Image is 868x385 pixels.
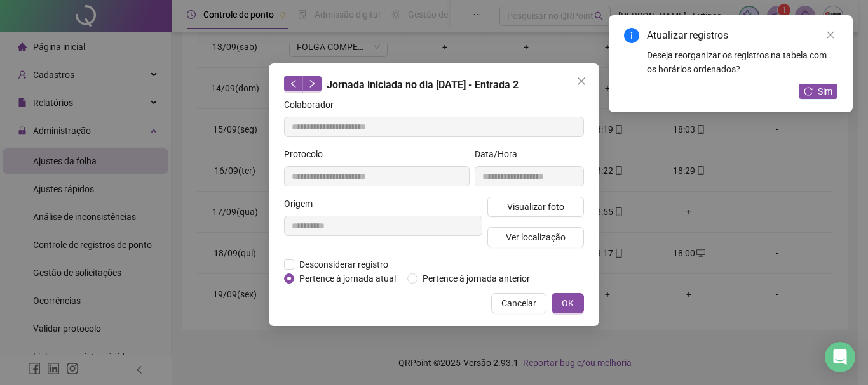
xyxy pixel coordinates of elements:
span: left [289,79,298,88]
span: Desconsiderar registro [294,258,393,271]
span: OK [562,296,574,310]
button: OK [552,293,584,313]
div: Jornada iniciada no dia [DATE] - Entrada 2 [284,76,584,93]
button: left [284,76,303,91]
span: Pertence à jornada anterior [417,271,535,285]
label: Protocolo [284,147,331,161]
label: Data/Hora [475,147,526,161]
span: info-circle [624,28,639,43]
span: close [826,30,835,39]
span: Ver localização [506,230,566,244]
button: Cancelar [491,293,546,313]
button: Close [571,71,592,91]
span: Visualizar foto [507,200,564,214]
div: Atualizar registros [647,28,837,43]
span: close [576,76,587,86]
label: Origem [284,197,321,211]
span: Pertence à jornada atual [294,271,401,285]
button: Ver localização [487,227,584,247]
span: reload [804,87,813,96]
span: Cancelar [501,296,536,310]
a: Close [824,28,837,42]
span: Sim [818,84,832,98]
div: Deseja reorganizar os registros na tabela com os horários ordenados? [647,48,837,76]
button: Visualizar foto [487,197,584,217]
label: Colaborador [284,98,342,112]
button: Sim [799,84,837,99]
span: right [308,79,316,88]
button: right [302,76,322,91]
div: Open Intercom Messenger [825,342,855,372]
